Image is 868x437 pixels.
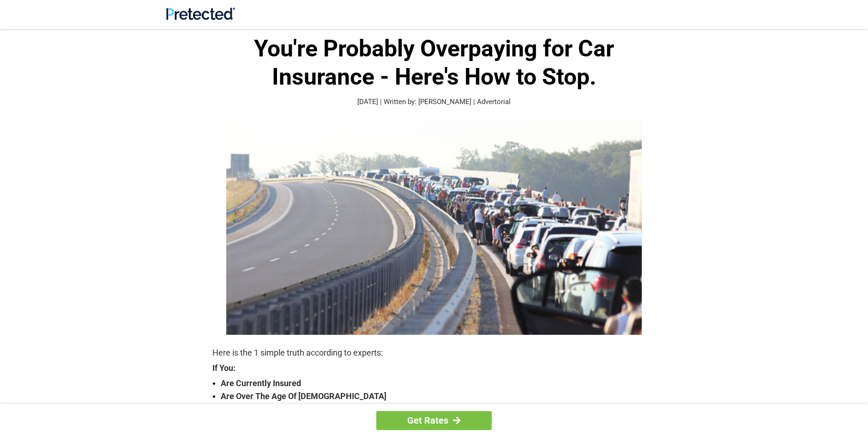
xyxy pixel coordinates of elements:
h1: You're Probably Overpaying for Car Insurance - Here's How to Stop. [212,35,656,91]
img: Site Logo [166,7,235,20]
a: Site Logo [166,13,235,22]
strong: If You: [212,364,656,372]
p: [DATE] | Written by: [PERSON_NAME] | Advertorial [212,97,656,107]
a: Get Rates [376,411,492,430]
strong: Drive Less Than 50 Miles Per Day [221,403,656,416]
strong: Are Currently Insured [221,377,656,390]
p: Here is the 1 simple truth according to experts: [212,346,656,359]
strong: Are Over The Age Of [DEMOGRAPHIC_DATA] [221,390,656,403]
